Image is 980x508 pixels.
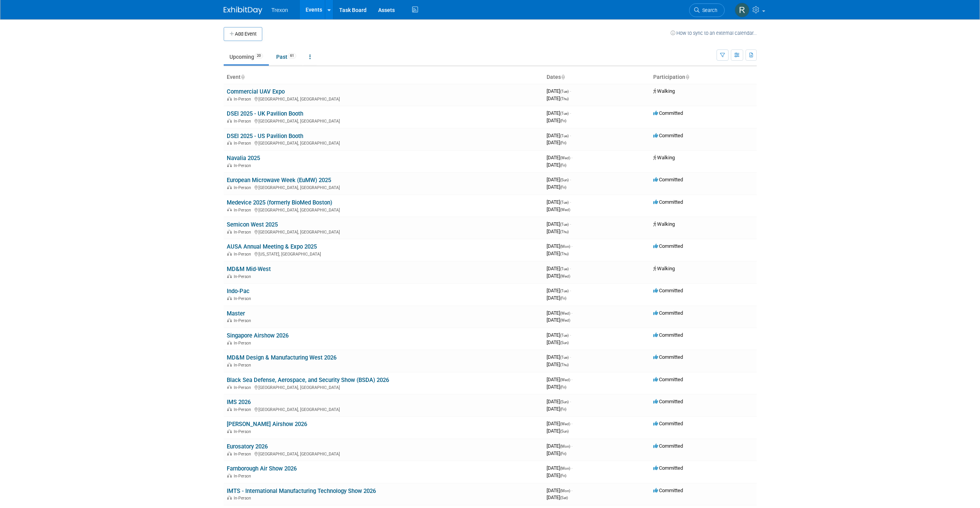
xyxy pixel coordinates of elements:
span: In-Person [234,363,253,368]
span: [DATE] [547,88,571,94]
img: In-Person Event [227,185,232,189]
span: Walking [653,266,675,271]
span: - [570,133,571,138]
span: [DATE] [547,177,571,182]
span: [DATE] [547,494,568,500]
span: (Wed) [560,422,570,426]
img: In-Person Event [227,230,232,234]
span: - [570,221,571,227]
span: [DATE] [547,488,572,493]
span: Committed [653,199,683,205]
span: [DATE] [547,472,566,478]
span: (Fri) [560,296,566,300]
img: In-Person Event [227,318,232,322]
span: [DATE] [547,288,571,293]
span: (Fri) [560,452,566,456]
span: [DATE] [547,339,569,345]
span: (Tue) [560,200,569,205]
span: Committed [653,399,683,404]
span: (Sun) [560,400,569,404]
span: - [570,199,571,205]
span: [DATE] [547,221,571,227]
span: - [570,266,571,271]
a: Black Sea Defense, Aerospace, and Security Show (BSDA) 2026 [227,377,389,384]
span: [DATE] [547,295,566,301]
span: [DATE] [547,384,566,390]
span: Committed [653,377,683,382]
span: In-Person [234,252,253,257]
span: - [571,488,572,493]
span: In-Person [234,230,253,235]
span: (Fri) [560,163,566,167]
span: [DATE] [547,110,571,116]
a: Navalia 2025 [227,155,260,162]
span: - [570,177,571,182]
a: How to sync to an external calendar... [671,30,757,36]
span: (Mon) [560,489,570,493]
span: Committed [653,488,683,493]
span: - [571,443,572,449]
span: (Mon) [560,466,570,470]
a: MD&M Design & Manufacturing West 2026 [227,354,336,361]
span: [DATE] [547,95,569,101]
div: [GEOGRAPHIC_DATA], [GEOGRAPHIC_DATA] [227,406,540,412]
span: - [571,377,572,382]
span: (Mon) [560,244,570,249]
span: Committed [653,133,683,138]
span: - [570,354,571,360]
span: (Tue) [560,134,569,138]
span: [DATE] [547,421,572,426]
span: In-Person [234,429,253,434]
span: (Tue) [560,355,569,360]
th: Dates [544,71,650,84]
span: Committed [653,443,683,449]
span: Committed [653,421,683,426]
span: Committed [653,332,683,338]
span: (Thu) [560,230,569,234]
span: Committed [653,465,683,471]
span: (Sun) [560,341,569,345]
span: - [571,310,572,316]
span: (Tue) [560,333,569,338]
span: In-Person [234,296,253,301]
span: In-Person [234,452,253,457]
span: (Sat) [560,496,568,500]
span: (Thu) [560,252,569,256]
span: Committed [653,177,683,182]
span: Committed [653,354,683,360]
span: In-Person [234,97,253,102]
span: - [570,399,571,404]
span: [DATE] [547,361,569,367]
img: In-Person Event [227,407,232,411]
span: (Fri) [560,407,566,411]
span: (Tue) [560,111,569,116]
span: - [571,465,572,471]
button: Add Event [224,27,262,41]
span: In-Person [234,274,253,279]
a: Sort by Event Name [241,74,245,80]
span: (Thu) [560,363,569,367]
img: In-Person Event [227,474,232,477]
span: [DATE] [547,228,569,234]
span: [DATE] [547,162,566,168]
a: Commercial UAV Expo [227,88,285,95]
a: Sort by Start Date [561,74,565,80]
span: (Sun) [560,429,569,433]
span: 61 [288,53,296,59]
a: Farnborough Air Show 2026 [227,465,297,472]
img: In-Person Event [227,496,232,499]
span: Committed [653,110,683,116]
img: In-Person Event [227,252,232,256]
span: [DATE] [547,243,572,249]
span: [DATE] [547,199,571,205]
span: Committed [653,288,683,293]
a: Sort by Participation Type [685,74,689,80]
a: MD&M Mid-West [227,266,271,273]
img: In-Person Event [227,119,232,123]
img: In-Person Event [227,429,232,433]
span: - [571,421,572,426]
span: - [570,88,571,94]
span: [DATE] [547,118,566,123]
img: ExhibitDay [224,7,262,14]
span: (Wed) [560,318,570,322]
